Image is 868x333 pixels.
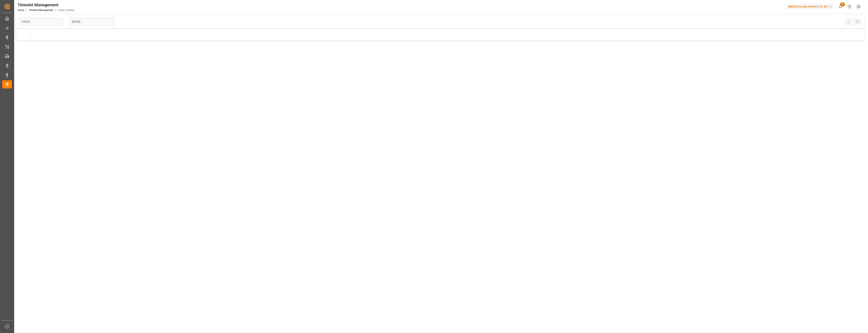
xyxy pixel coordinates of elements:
input: DD-MM-YYYY [70,18,115,26]
button: show 40 new notifications [836,2,845,11]
div: Melitta Europa GmbH & Co. KG [787,4,834,10]
span: 40 [840,2,845,6]
div: Timeslot Management [18,2,74,8]
a: Home [18,9,24,12]
button: Help Center [845,2,854,11]
a: Timeslot Management [29,9,53,12]
button: Melitta Europa GmbH & Co. KG [787,3,836,10]
input: Type to search/select [19,18,64,26]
